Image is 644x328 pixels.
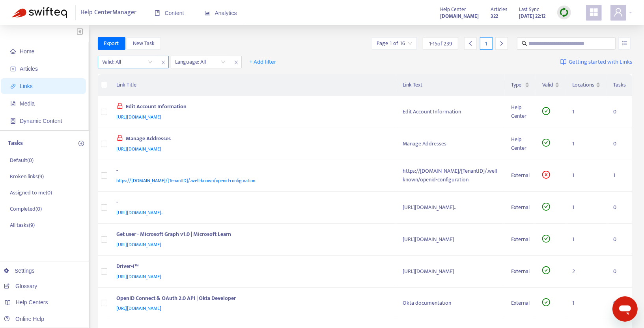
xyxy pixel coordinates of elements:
[429,40,452,48] span: 1 - 15 of 239
[155,10,160,16] span: book
[511,203,530,212] div: External
[10,101,16,106] span: file-image
[566,160,607,192] td: 1
[403,203,498,212] div: [URL][DOMAIN_NAME]..
[117,230,387,240] div: Get user - Microsoft Graph v1.0 | Microsoft Learn
[117,113,162,121] span: [URL][DOMAIN_NAME]
[560,56,632,68] a: Getting started with Links
[117,145,162,153] span: [URL][DOMAIN_NAME]
[612,296,638,322] iframe: Button to launch messaging window
[205,10,210,16] span: area-chart
[511,103,530,121] div: Help Center
[16,299,48,305] span: Help Centers
[250,57,277,67] span: + Add filter
[244,56,283,68] button: + Add filter
[607,74,632,96] th: Tasks
[542,139,550,147] span: check-circle
[542,203,550,211] span: check-circle
[10,172,44,181] p: Broken links ( 9 )
[205,10,237,16] span: Analytics
[117,304,162,312] span: [URL][DOMAIN_NAME]
[10,83,16,89] span: link
[491,12,498,21] strong: 322
[566,256,607,288] td: 2
[4,268,35,274] a: Settings
[4,316,44,322] a: Online Help
[403,299,498,307] div: Okta documentation
[542,235,550,243] span: check-circle
[589,8,599,17] span: appstore
[403,139,498,148] div: Manage Addresses
[117,166,387,177] div: -
[511,135,530,153] div: Help Center
[117,241,162,249] span: [URL][DOMAIN_NAME]
[110,74,397,96] th: Link Title
[158,58,168,67] span: close
[10,118,16,124] span: container
[10,156,34,164] p: Default ( 0 )
[511,235,530,244] div: External
[559,8,569,17] img: sync.dc5367851b00ba804db3.png
[519,12,545,21] strong: [DATE] 22:12
[607,224,632,256] td: 0
[20,100,35,107] span: Media
[20,66,38,72] span: Articles
[511,267,530,276] div: External
[569,58,632,67] span: Getting started with Links
[607,96,632,128] td: 0
[403,167,498,184] div: https://[DOMAIN_NAME]/[TenantID]/.well-known/openid-configuration
[396,74,505,96] th: Link Text
[566,224,607,256] td: 1
[117,134,387,145] div: Manage Addresses
[10,49,16,54] span: home
[607,256,632,288] td: 0
[117,177,256,185] span: https://[DOMAIN_NAME]/[TenantID]/.well-known/openid-configuration
[117,102,387,113] div: Edit Account Information
[10,205,42,213] p: Completed ( 0 )
[127,37,161,50] button: New Task
[607,160,632,192] td: 1
[117,273,162,281] span: [URL][DOMAIN_NAME]
[572,81,594,89] span: Locations
[542,81,553,89] span: Valid
[499,41,504,46] span: right
[117,262,387,272] div: Driver•i™
[8,139,23,148] p: Tasks
[117,209,164,217] span: [URL][DOMAIN_NAME]..
[20,118,62,124] span: Dynamic Content
[133,39,155,48] span: New Task
[566,192,607,224] td: 1
[480,37,493,50] div: 1
[10,66,16,72] span: account-book
[491,5,507,14] span: Articles
[468,41,473,46] span: left
[440,11,479,21] a: [DOMAIN_NAME]
[403,107,498,116] div: Edit Account Information
[566,128,607,160] td: 1
[81,5,137,20] span: Help Center Manager
[522,41,527,46] span: search
[519,5,539,14] span: Last Sync
[440,12,479,21] strong: [DOMAIN_NAME]
[10,189,52,197] p: Assigned to me ( 0 )
[542,298,550,306] span: check-circle
[566,96,607,128] td: 1
[403,235,498,244] div: [URL][DOMAIN_NAME]
[511,81,523,89] span: Type
[104,39,119,48] span: Export
[566,74,607,96] th: Locations
[511,171,530,180] div: External
[511,299,530,307] div: External
[4,283,37,289] a: Glossary
[607,128,632,160] td: 0
[618,37,631,50] button: unordered-list
[622,40,627,46] span: unordered-list
[155,10,184,16] span: Content
[542,107,550,115] span: check-circle
[542,171,550,179] span: close-circle
[117,103,123,109] span: lock
[117,294,387,304] div: OpenID Connect & OAuth 2.0 API | Okta Developer
[560,59,567,65] img: image-link
[536,74,566,96] th: Valid
[117,135,123,141] span: lock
